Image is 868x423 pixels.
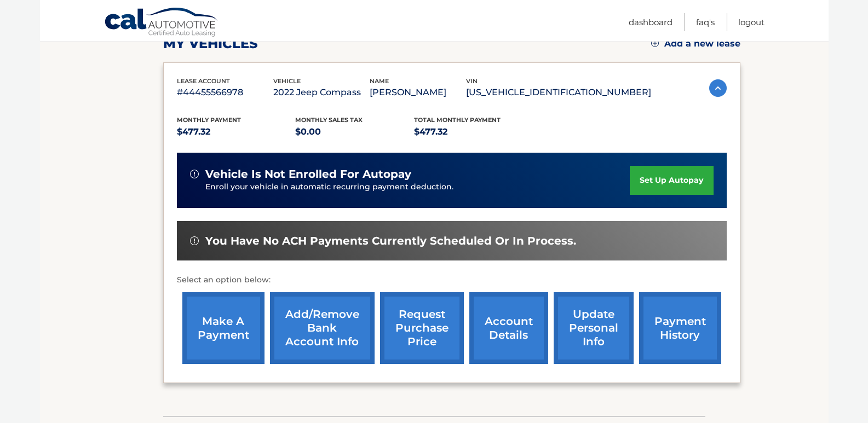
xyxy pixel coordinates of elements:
span: vehicle [273,77,301,85]
img: add.svg [651,39,659,47]
p: Select an option below: [177,274,727,287]
span: Monthly sales Tax [295,116,363,124]
a: FAQ's [696,13,715,31]
span: vin [466,77,478,85]
a: request purchase price [380,292,464,364]
span: vehicle is not enrolled for autopay [205,167,411,181]
span: Monthly Payment [177,116,241,124]
span: Total Monthly Payment [414,116,501,124]
a: Cal Automotive [104,7,219,39]
span: lease account [177,77,230,85]
a: Add a new lease [651,38,740,49]
p: Enroll your vehicle in automatic recurring payment deduction. [205,181,630,193]
img: accordion-active.svg [709,79,727,97]
span: name [370,77,389,85]
p: [PERSON_NAME] [370,85,466,100]
img: alert-white.svg [190,236,199,245]
h2: my vehicles [163,36,258,52]
a: account details [469,292,548,364]
p: #44455566978 [177,85,273,100]
a: update personal info [554,292,634,364]
p: [US_VEHICLE_IDENTIFICATION_NUMBER] [466,85,651,100]
p: 2022 Jeep Compass [273,85,370,100]
a: Logout [738,13,764,31]
a: set up autopay [630,166,713,195]
span: You have no ACH payments currently scheduled or in process. [205,234,576,248]
p: $477.32 [177,124,296,140]
a: Add/Remove bank account info [270,292,375,364]
a: Dashboard [629,13,672,31]
p: $0.00 [295,124,414,140]
img: alert-white.svg [190,170,199,178]
a: make a payment [182,292,265,364]
a: payment history [639,292,721,364]
p: $477.32 [414,124,533,140]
